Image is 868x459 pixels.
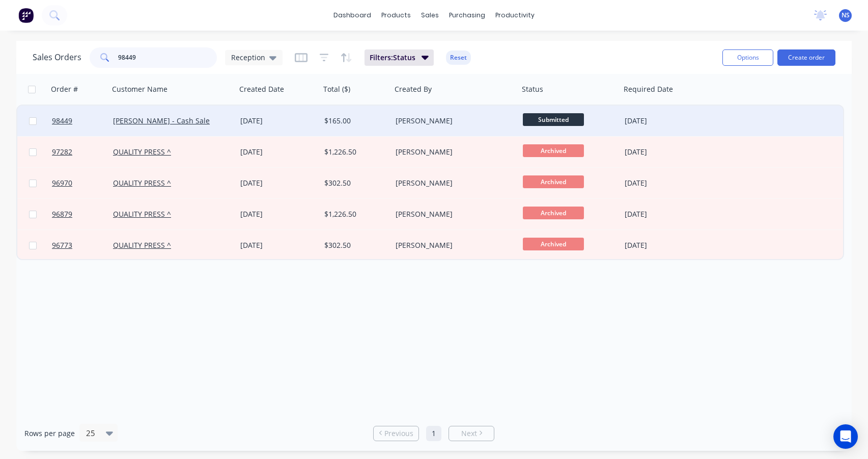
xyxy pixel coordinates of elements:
button: Reset [446,50,471,65]
img: Factory [18,8,34,23]
span: Rows per page [24,428,75,439]
a: [PERSON_NAME] - Cash Sale [113,116,210,125]
h1: Sales Orders [33,53,81,62]
span: 96879 [52,209,72,219]
a: Previous page [374,428,418,439]
div: [DATE] [625,240,706,250]
div: $1,226.50 [324,147,384,157]
a: QUALITY PRESS ^ [113,240,171,250]
div: [DATE] [625,178,706,188]
div: purchasing [444,8,490,23]
div: [DATE] [240,116,316,126]
div: [PERSON_NAME] [396,240,509,250]
div: [DATE] [240,240,316,250]
span: Previous [384,428,413,439]
div: $165.00 [324,116,384,126]
div: [PERSON_NAME] [396,147,509,157]
span: 98449 [52,116,72,126]
div: Order # [51,84,78,94]
span: Reception [231,52,265,63]
span: Filters: Status [370,53,415,63]
div: [DATE] [240,209,316,219]
a: dashboard [328,8,376,23]
input: Search... [118,47,217,68]
a: 96773 [52,230,113,261]
span: Archived [523,144,584,157]
a: QUALITY PRESS ^ [113,147,171,157]
span: Submitted [523,113,584,126]
span: 96773 [52,240,72,250]
a: Page 1 is your current page [426,426,441,441]
div: Total ($) [323,84,350,94]
div: [DATE] [625,147,706,157]
div: [PERSON_NAME] [396,116,509,126]
div: Customer Name [112,84,167,94]
div: products [376,8,416,23]
button: Options [722,49,773,66]
a: 98449 [52,106,113,136]
button: Create order [777,49,835,66]
div: $302.50 [324,178,384,188]
a: 96879 [52,199,113,229]
span: Next [461,428,477,439]
div: productivity [490,8,540,23]
div: Created By [395,84,432,94]
span: 97282 [52,147,72,157]
span: NS [842,11,850,20]
div: [DATE] [240,178,316,188]
span: Archived [523,175,584,188]
span: Archived [523,238,584,250]
span: 96970 [52,178,72,188]
a: QUALITY PRESS ^ [113,209,171,219]
div: Created Date [239,84,284,94]
div: Open Intercom Messenger [833,424,858,449]
a: 96970 [52,168,113,198]
div: $1,226.50 [324,209,384,219]
a: QUALITY PRESS ^ [113,178,171,188]
div: [PERSON_NAME] [396,209,509,219]
div: [PERSON_NAME] [396,178,509,188]
button: Filters:Status [365,49,434,66]
span: Archived [523,207,584,219]
div: [DATE] [625,116,706,126]
div: [DATE] [240,147,316,157]
a: Next page [449,428,494,439]
div: [DATE] [625,209,706,219]
a: 97282 [52,137,113,167]
div: $302.50 [324,240,384,250]
div: sales [416,8,444,23]
ul: Pagination [369,426,498,441]
div: Status [522,84,543,94]
div: Required Date [624,84,673,94]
